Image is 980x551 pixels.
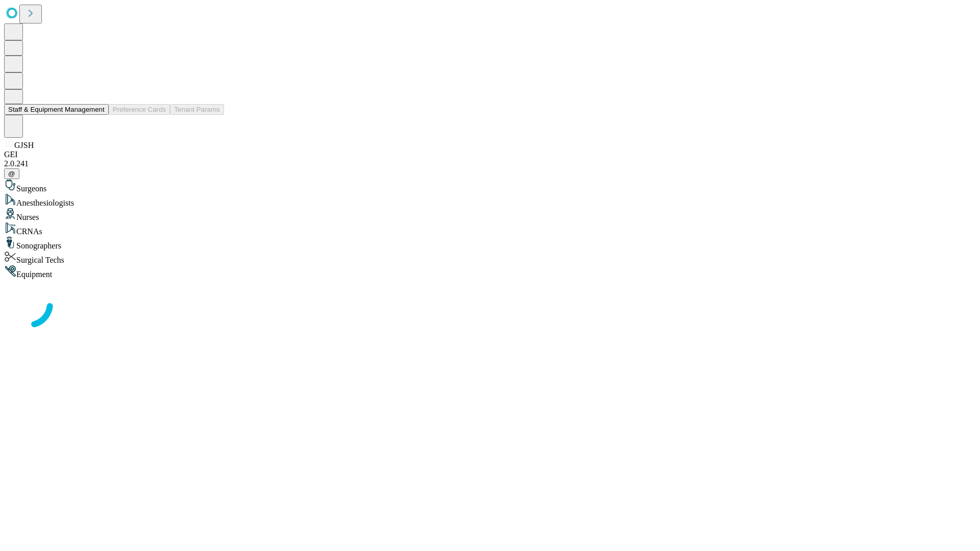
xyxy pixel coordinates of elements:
[4,179,976,193] div: Surgeons
[4,168,19,179] button: @
[109,104,170,115] button: Preference Cards
[4,193,976,208] div: Anesthesiologists
[4,265,976,279] div: Equipment
[4,104,109,115] button: Staff & Equipment Management
[4,159,976,168] div: 2.0.241
[4,222,976,236] div: CRNAs
[4,236,976,251] div: Sonographers
[8,170,15,178] span: @
[14,141,34,149] span: GJSH
[4,251,976,265] div: Surgical Techs
[4,208,976,222] div: Nurses
[170,104,224,115] button: Tenant Params
[4,150,976,159] div: GEI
